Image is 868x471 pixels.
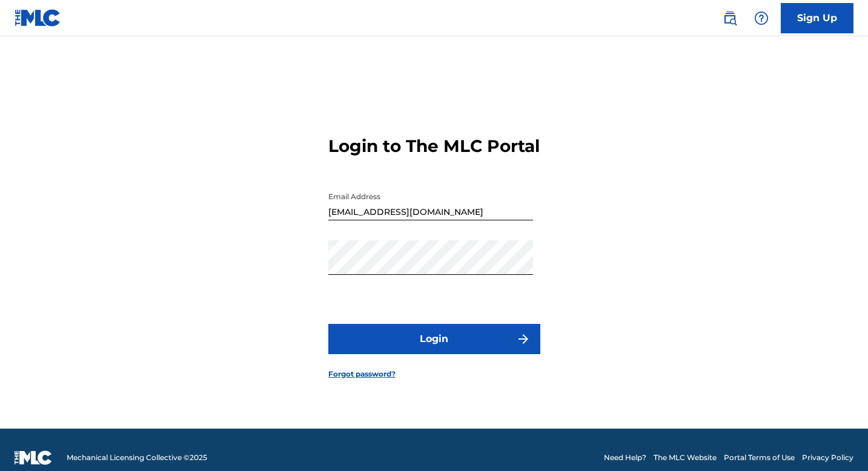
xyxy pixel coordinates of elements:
[328,369,396,380] a: Forgot password?
[724,452,795,463] a: Portal Terms of Use
[781,3,853,33] a: Sign Up
[754,11,769,25] img: help
[718,6,742,30] a: Public Search
[15,450,52,465] img: logo
[15,9,61,27] img: MLC Logo
[516,332,531,346] img: f7272a7cc735f4ea7f67.svg
[328,136,540,157] h3: Login to The MLC Portal
[749,6,774,30] div: Help
[654,452,717,463] a: The MLC Website
[67,452,207,463] span: Mechanical Licensing Collective © 2025
[604,452,646,463] a: Need Help?
[802,452,853,463] a: Privacy Policy
[723,11,737,25] img: search
[328,324,540,354] button: Login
